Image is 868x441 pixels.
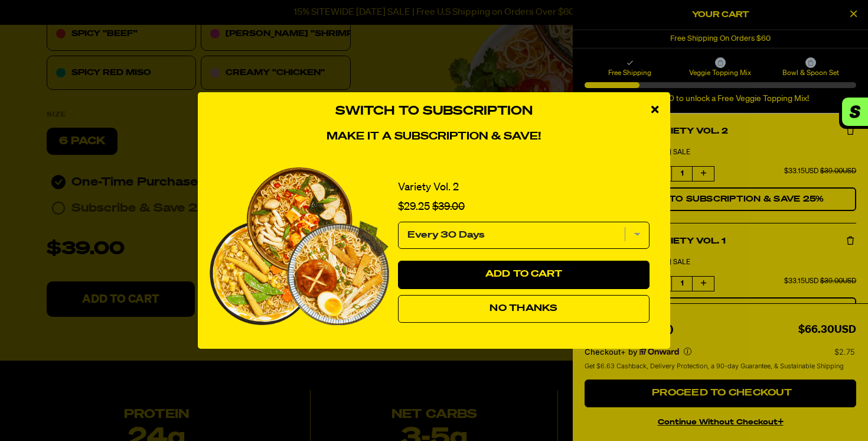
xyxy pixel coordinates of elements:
h4: Make it a subscription & save! [210,131,658,144]
div: 1 of 1 [210,155,658,338]
img: View Variety Vol. 2 [210,167,389,326]
button: No Thanks [398,295,650,323]
span: Add to Cart [485,270,563,279]
span: $39.00 [432,202,465,212]
div: close modal [639,92,670,128]
select: subscription frequency [398,222,650,249]
h3: Switch to Subscription [210,104,658,119]
span: $29.25 [398,202,430,212]
span: No Thanks [490,304,557,313]
a: Variety Vol. 2 [398,179,459,196]
button: Add to Cart [398,261,650,289]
